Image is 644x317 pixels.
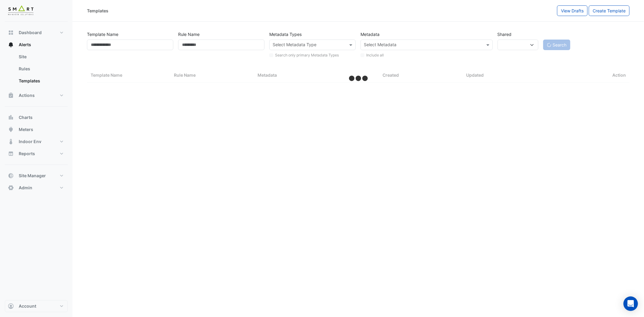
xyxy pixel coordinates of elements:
label: Metadata Types [269,29,302,40]
span: Actions [19,92,35,98]
span: Indoor Env [19,139,41,145]
a: Templates [14,75,68,87]
button: Meters [5,123,68,136]
a: Site [14,51,68,63]
span: Alerts [19,42,31,48]
button: Site Manager [5,170,68,182]
span: Charts [19,114,33,120]
app-icon: Site Manager [8,173,14,179]
app-icon: Actions [8,92,14,98]
span: Reports [19,151,35,157]
button: Actions [5,89,68,101]
app-icon: Dashboard [8,30,14,36]
span: Action [612,72,626,79]
label: Search only primary Metadata Types [275,53,339,58]
span: View Drafts [561,8,584,13]
app-icon: Reports [8,151,14,157]
app-icon: Admin [8,185,14,191]
button: Create Template [589,5,630,16]
span: Metadata [258,72,277,78]
span: Admin [19,185,32,191]
div: Open Intercom Messenger [623,296,638,311]
span: Updated [466,72,484,78]
label: Template Name [87,29,118,40]
button: View Drafts [557,5,588,16]
label: Shared [498,29,512,40]
div: Select Metadata [363,41,396,49]
app-icon: Meters [8,126,14,133]
span: Account [19,303,36,309]
div: Templates [87,8,108,14]
button: Alerts [5,39,68,51]
span: Create Template [593,8,626,13]
label: Rule Name [178,29,200,40]
div: Select Metadata Type [272,41,316,49]
div: Alerts [5,51,68,89]
button: Reports [5,148,68,160]
button: Charts [5,111,68,123]
app-icon: Charts [8,114,14,120]
button: Account [5,300,68,312]
span: Created [383,72,399,78]
button: Dashboard [5,27,68,39]
span: Rule Name [174,72,196,78]
img: Company Logo [7,5,34,17]
label: Metadata [360,29,380,40]
button: Admin [5,182,68,194]
span: Meters [19,126,33,133]
a: Rules [14,63,68,75]
span: Template Name [91,72,122,78]
app-icon: Indoor Env [8,139,14,145]
span: Site Manager [19,173,46,179]
app-icon: Alerts [8,42,14,48]
button: Indoor Env [5,136,68,148]
span: Dashboard [19,30,42,36]
label: Include all [366,53,384,58]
